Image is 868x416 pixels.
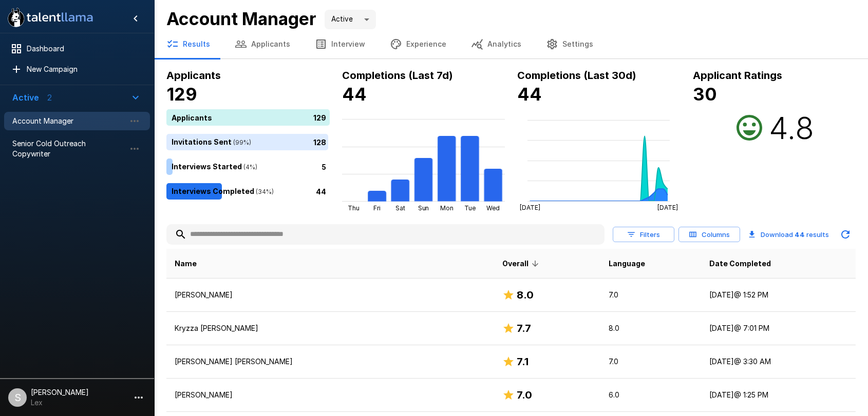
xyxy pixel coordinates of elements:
h6: 7.7 [517,320,531,336]
td: [DATE] @ 1:52 PM [701,279,856,312]
button: Applicants [222,30,303,58]
tspan: [DATE] [657,204,678,211]
p: 6.0 [609,390,693,400]
b: 30 [693,84,717,105]
button: Results [154,30,222,58]
p: 129 [313,112,326,123]
p: 7.0 [609,290,693,300]
p: 5 [322,161,326,172]
p: 8.0 [609,323,693,333]
b: 44 [795,230,805,239]
div: Active [325,10,376,29]
td: [DATE] @ 7:01 PM [701,312,856,345]
button: Filters [613,227,674,243]
p: [PERSON_NAME] [175,390,486,400]
tspan: Wed [486,204,500,212]
tspan: Thu [348,204,360,212]
button: Experience [378,30,459,58]
b: Completions (Last 7d) [342,69,453,82]
p: 7.0 [609,356,693,367]
h6: 7.1 [517,353,529,370]
b: 44 [342,84,367,105]
button: Settings [534,30,606,58]
tspan: Mon [440,204,454,212]
p: [PERSON_NAME] [PERSON_NAME] [175,356,486,367]
h2: 4.8 [769,109,814,146]
tspan: Fri [373,204,381,212]
button: Updated Today - 2:42 PM [835,224,856,245]
tspan: Tue [464,204,476,212]
button: Download 44 results [744,224,833,245]
h6: 7.0 [517,387,532,403]
span: Name [175,257,197,270]
tspan: Sun [418,204,429,212]
span: Language [609,257,645,270]
td: [DATE] @ 1:25 PM [701,379,856,412]
tspan: Sat [395,204,405,212]
b: Account Manager [166,8,316,29]
b: Applicant Ratings [693,69,782,82]
span: Overall [502,257,542,270]
b: Applicants [166,69,221,82]
button: Analytics [459,30,534,58]
p: 44 [316,186,326,196]
b: 129 [166,84,197,105]
p: 128 [313,136,326,147]
h6: 8.0 [517,287,534,303]
b: 44 [517,84,542,105]
button: Interview [303,30,378,58]
b: Completions (Last 30d) [517,69,636,82]
p: [PERSON_NAME] [175,290,486,300]
button: Columns [678,227,740,243]
p: Kryzza [PERSON_NAME] [175,323,486,333]
td: [DATE] @ 3:30 AM [701,345,856,379]
tspan: [DATE] [520,204,540,211]
span: Date Completed [709,257,771,270]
